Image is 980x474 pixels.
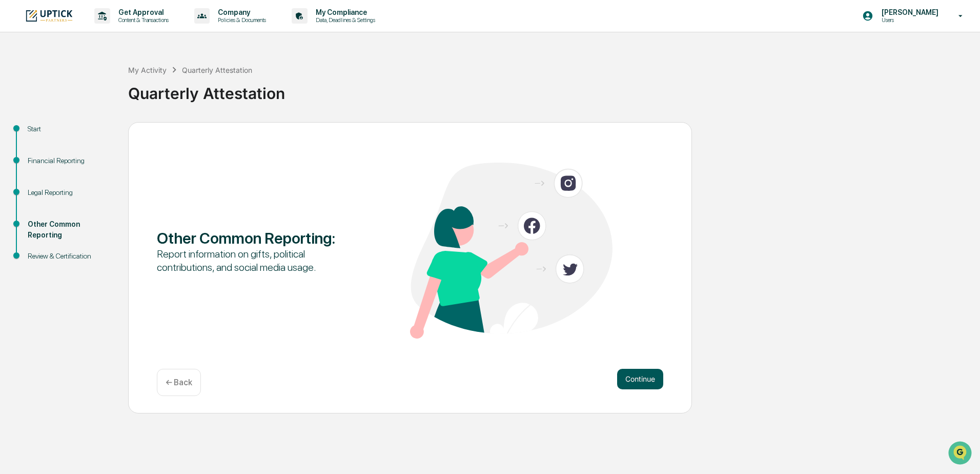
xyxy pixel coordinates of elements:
[166,378,192,387] p: ← Back
[21,149,65,159] span: Data Lookup
[410,163,612,339] img: Other Common Reporting
[28,251,112,262] div: Review & Certification
[873,16,944,24] p: Users
[6,125,70,144] a: 🖐️Preclearance
[25,9,74,23] img: logo
[28,155,112,166] div: Financial Reporting
[35,89,130,97] div: We're available if you need us!
[21,129,66,140] span: Preclearance
[182,66,252,74] div: Quarterly Attestation
[85,129,127,140] span: Attestations
[74,130,83,139] div: 🗄️
[210,16,271,24] p: Policies & Documents
[157,247,359,274] div: Report information on gifts, political contributions, and social media usage.
[110,8,174,16] p: Get Approval
[873,8,944,16] p: [PERSON_NAME]
[157,229,359,247] div: Other Common Reporting :
[28,124,112,134] div: Start
[174,82,187,94] button: Start new chat
[35,78,168,89] div: Start new chat
[10,22,187,38] p: How can we help?
[102,174,124,182] span: Pylon
[128,66,167,74] div: My Activity
[110,16,174,24] p: Content & Transactions
[10,150,18,158] div: 🔎
[210,8,271,16] p: Company
[10,130,18,139] div: 🖐️
[128,76,975,103] div: Quarterly Attestation
[617,369,663,389] button: Continue
[6,145,69,163] a: 🔎Data Lookup
[70,125,131,144] a: 🗄️Attestations
[10,78,29,97] img: 1746055101610-c473b297-6a78-478c-a979-82029cc54cd1
[72,173,124,182] a: Powered byPylon
[308,16,380,24] p: Data, Deadlines & Settings
[308,8,380,16] p: My Compliance
[28,219,112,241] div: Other Common Reporting
[947,440,975,468] iframe: Open customer support
[28,187,112,198] div: Legal Reporting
